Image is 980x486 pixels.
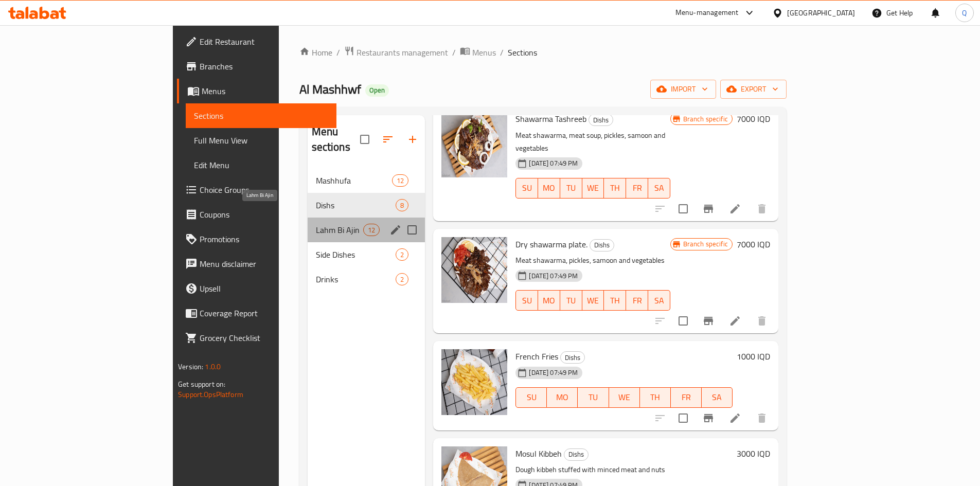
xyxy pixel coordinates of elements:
span: Side Dishes [316,248,396,261]
div: items [396,248,408,261]
button: WE [582,178,604,199]
button: delete [750,309,774,333]
span: Shawarma Tashreeb [515,111,586,127]
span: Choice Groups [200,184,328,196]
span: MO [542,293,556,308]
span: 12 [364,225,379,235]
button: MO [538,178,560,199]
button: Branch-specific-item [696,196,721,221]
a: Menus [460,46,496,59]
div: Side Dishes2 [308,242,425,267]
a: Edit Menu [186,153,336,177]
button: delete [750,406,774,430]
p: Dough kibbeh stuffed with minced meat and nuts [515,463,732,476]
button: WE [582,290,604,311]
h6: 7000 IQD [737,237,770,251]
span: Open [365,86,389,95]
span: Al Mashhwf [299,78,361,101]
button: import [650,80,716,99]
button: SA [648,178,670,199]
span: Select all sections [354,129,376,150]
div: Dishs [564,448,589,461]
span: [DATE] 07:49 PM [525,158,582,168]
span: Get support on: [178,377,225,391]
span: Grocery Checklist [200,332,328,344]
span: Drinks [316,273,396,285]
a: Edit menu item [729,412,741,424]
h6: 7000 IQD [737,112,770,126]
span: Branches [200,60,328,73]
button: Branch-specific-item [696,309,721,333]
span: import [658,83,708,96]
span: Menus [472,46,496,59]
span: FR [630,293,644,308]
div: Drinks2 [308,267,425,292]
span: Mosul Kibbeh [515,446,562,461]
span: Menus [202,85,328,97]
button: FR [671,387,702,408]
a: Menus [177,79,336,103]
button: TU [560,290,582,311]
span: Select to update [672,407,694,429]
a: Grocery Checklist [177,326,336,350]
li: / [452,46,456,59]
span: Dishs [316,199,396,211]
a: Coverage Report [177,301,336,326]
span: Branch specific [679,239,732,249]
span: MO [551,390,574,405]
span: FR [630,181,644,195]
span: Mashhufa [316,174,393,187]
span: Edit Menu [194,159,328,171]
span: Sections [194,110,328,122]
button: MO [538,290,560,311]
span: Select to update [672,310,694,332]
button: TH [604,290,626,311]
button: SA [702,387,733,408]
span: TU [564,293,578,308]
nav: Menu sections [308,164,425,296]
span: SA [652,293,666,308]
span: SU [520,390,543,405]
span: [DATE] 07:49 PM [525,368,582,377]
span: Dishs [589,114,613,126]
h6: 3000 IQD [737,446,770,461]
h6: 1000 IQD [737,349,770,364]
div: Open [365,84,389,97]
a: Restaurants management [344,46,448,59]
span: Coupons [200,208,328,221]
span: French Fries [515,349,558,364]
button: MO [547,387,578,408]
a: Upsell [177,276,336,301]
span: TH [644,390,667,405]
button: Add section [400,127,425,152]
button: export [720,80,787,99]
img: Dry shawarma plate. [441,237,507,303]
button: edit [388,222,403,238]
span: 12 [393,176,408,186]
button: SU [515,387,547,408]
span: export [728,83,778,96]
button: FR [626,290,648,311]
span: TU [564,181,578,195]
li: / [336,46,340,59]
span: 1.0.0 [205,360,221,373]
span: TH [608,293,622,308]
div: Dishs [590,239,614,251]
a: Promotions [177,227,336,251]
span: 2 [396,250,408,260]
span: Promotions [200,233,328,245]
p: Meat shawarma, pickles, samoon and vegetables [515,254,670,267]
span: 8 [396,201,408,210]
button: TH [604,178,626,199]
div: Lahm Bi Ajin12edit [308,218,425,242]
img: French Fries [441,349,507,415]
button: TH [640,387,671,408]
button: TU [560,178,582,199]
span: Upsell [200,282,328,295]
div: [GEOGRAPHIC_DATA] [787,7,855,19]
span: Menu disclaimer [200,258,328,270]
div: Mashhufa12 [308,168,425,193]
